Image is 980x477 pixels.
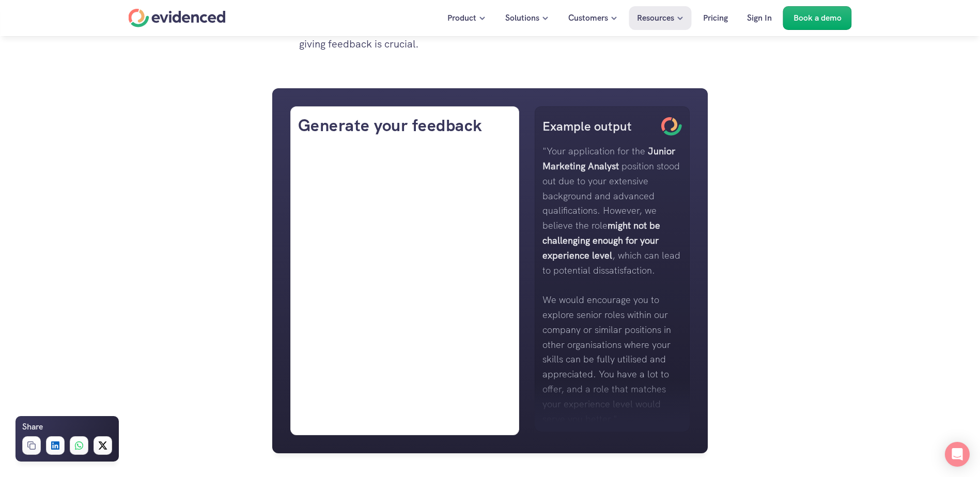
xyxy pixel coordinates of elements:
[739,6,780,30] a: Sign In
[542,144,682,278] p: "Your application for the position stood out due to your extensive background and advanced qualif...
[22,420,43,434] h6: Share
[542,293,682,426] p: We would encourage you to explore senior roles within our company or similar positions in other o...
[794,11,842,25] p: Book a demo
[542,118,656,135] h4: Example output
[945,442,970,467] div: Open Intercom Messenger
[505,11,539,25] p: Solutions
[783,6,852,30] a: Book a demo
[542,145,678,172] strong: Junior Marketing Analyst
[298,114,512,137] h3: Generate your feedback
[747,11,772,25] p: Sign In
[542,219,663,261] strong: might not be challenging enough for your experience level
[298,142,512,426] iframe: Unsuccessful Feedback Generator
[703,11,728,25] p: Pricing
[695,6,736,30] a: Pricing
[447,11,476,25] p: Product
[129,9,226,27] a: Home
[568,11,608,25] p: Customers
[637,11,674,25] p: Resources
